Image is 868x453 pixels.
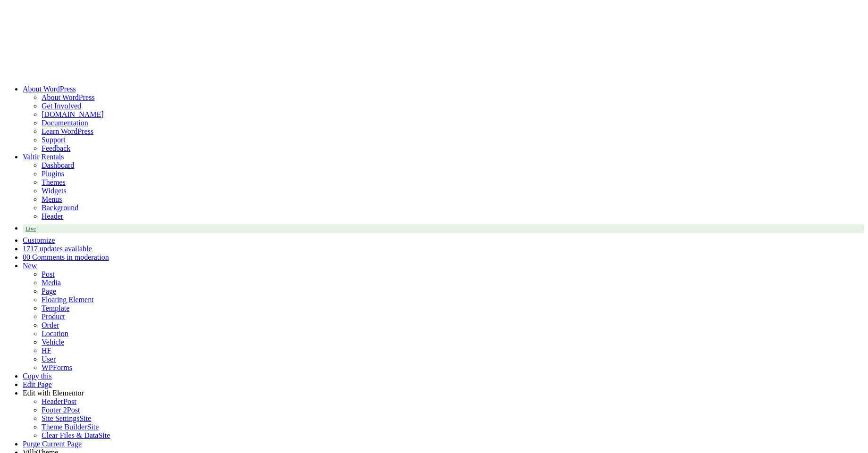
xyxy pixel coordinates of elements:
[63,397,76,405] span: Post
[42,204,78,212] a: Background
[42,346,51,354] a: HF
[42,279,61,287] a: Media
[42,110,104,118] a: [DOMAIN_NAME]
[23,440,82,448] a: Purge Current Page
[42,187,67,195] a: Widgets
[42,195,62,203] a: Menus
[42,102,81,110] a: Get Involved
[42,304,69,312] a: Template
[42,136,66,144] a: Support
[23,85,76,93] span: About WordPress
[42,338,64,346] a: Vehicle
[42,270,55,278] a: Post
[23,253,26,261] span: 0
[23,236,55,244] a: Customize
[42,363,72,371] a: WPForms
[42,397,63,405] span: Header
[30,245,92,253] span: 17 updates available
[42,397,76,405] a: HeaderPost
[42,178,66,186] a: Themes
[42,212,63,220] a: Header
[23,389,84,397] span: Edit with Elementor
[23,93,864,110] ul: About WordPress
[42,423,99,431] a: Theme BuilderSite
[23,245,30,253] span: 17
[42,161,74,169] a: Dashboard
[42,423,87,431] span: Theme Builder
[42,414,91,422] a: Site SettingsSite
[42,296,94,304] a: Floating Element
[42,119,88,127] a: Documentation
[42,431,110,439] a: Clear Files & DataSite
[42,431,98,439] span: Clear Files & Data
[26,253,109,261] span: 0 Comments in moderation
[42,287,56,295] a: Page
[42,355,56,363] a: User
[42,321,59,329] a: Order
[23,161,864,178] ul: Valtir Rentals
[42,144,70,152] a: Feedback
[42,414,79,422] span: Site Settings
[23,153,64,161] a: Valtir Rentals
[42,93,95,101] a: About WordPress
[23,270,864,372] ul: New
[42,127,93,135] a: Learn WordPress
[42,329,68,338] a: Location
[42,406,80,414] a: Footer 2Post
[23,262,37,270] span: New
[23,178,864,221] ul: Valtir Rentals
[23,224,864,233] a: Live
[42,313,65,321] a: Product
[42,406,67,414] span: Footer 2
[23,380,52,388] a: Edit Page
[79,414,91,422] span: Site
[42,170,64,178] a: Plugins
[87,423,99,431] span: Site
[23,372,52,380] a: Copy this
[23,110,864,153] ul: About WordPress
[67,406,80,414] span: Post
[98,431,110,439] span: Site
